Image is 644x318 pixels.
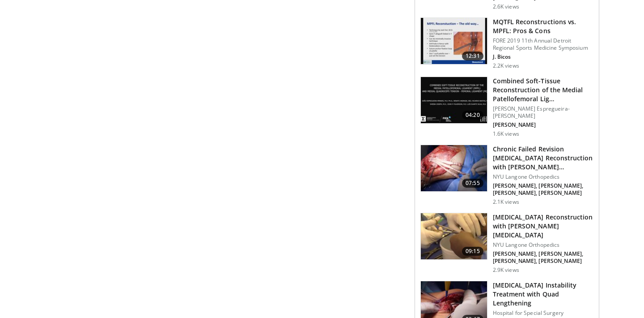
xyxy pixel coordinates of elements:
[493,173,593,180] p: NYU Langone Orthopedics
[493,17,593,35] h3: MQTFL Reconstructions vs. MPFL: Pros & Cons
[462,111,483,120] span: 04:20
[493,37,593,52] p: FORE 2019 11th Annual Detroit Regional Sports Medicine Symposium
[421,77,487,124] img: af92a92c-59ff-445d-93f5-63e69bf091d4.150x105_q85_crop-smart_upscale.jpg
[493,241,593,249] p: NYU Langone Orthopedics
[493,182,593,197] p: [PERSON_NAME], [PERSON_NAME], [PERSON_NAME], [PERSON_NAME]
[420,213,593,274] a: 09:15 [MEDICAL_DATA] Reconstruction with [PERSON_NAME] [MEDICAL_DATA] NYU Langone Orthopedics [PE...
[421,18,487,64] img: 3a13fda8-a2a1-4eaf-8ea2-cb84bec28d14.150x105_q85_crop-smart_upscale.jpg
[420,77,593,138] a: 04:20 Combined Soft-Tissue Reconstruction of the Medial Patellofemoral Lig… [PERSON_NAME] Espregu...
[493,130,519,138] p: 1.6K views
[493,266,519,274] p: 2.9K views
[421,145,487,192] img: 19d4fb57-d425-4c2d-a2dd-156658f178bb.jpg.150x105_q85_crop-smart_upscale.jpg
[462,52,483,60] span: 12:31
[421,213,487,260] img: a1e18528-641f-40ee-964a-517f102ae79b.150x105_q85_crop-smart_upscale.jpg
[420,17,593,69] a: 12:31 MQTFL Reconstructions vs. MPFL: Pros & Cons FORE 2019 11th Annual Detroit Regional Sports M...
[493,145,593,172] h3: Chronic Failed Revision [MEDICAL_DATA] Reconstruction with [PERSON_NAME]…
[462,247,483,256] span: 09:15
[493,53,593,60] p: J. Bicos
[493,77,593,103] h3: Combined Soft-Tissue Reconstruction of the Medial Patellofemoral Lig…
[493,198,519,206] p: 2.1K views
[493,213,593,240] h3: [MEDICAL_DATA] Reconstruction with [PERSON_NAME] [MEDICAL_DATA]
[493,250,593,265] p: [PERSON_NAME], [PERSON_NAME], [PERSON_NAME], [PERSON_NAME]
[493,3,519,10] p: 2.6K views
[493,105,593,120] p: [PERSON_NAME] Espregueira-[PERSON_NAME]
[420,145,593,206] a: 07:55 Chronic Failed Revision [MEDICAL_DATA] Reconstruction with [PERSON_NAME]… NYU Langone Ortho...
[462,179,483,188] span: 07:55
[493,62,519,69] p: 2.2K views
[493,281,593,308] h3: [MEDICAL_DATA] Instability Treatment with Quad Lengthening
[493,309,593,317] p: Hospital for Special Surgery
[493,121,593,129] p: [PERSON_NAME]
